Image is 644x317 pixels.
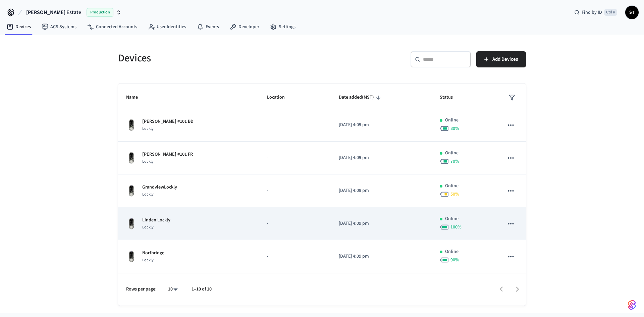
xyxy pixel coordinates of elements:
[192,21,224,33] a: Events
[118,51,318,65] h5: Devices
[604,9,617,16] span: Ctrl K
[445,248,459,255] p: Online
[1,21,36,33] a: Devices
[192,286,212,293] p: 1–10 of 10
[267,187,323,194] p: -
[142,250,164,257] p: Northridge
[126,286,157,293] p: Rows per page:
[224,21,265,33] a: Developer
[126,152,137,164] img: Lockly Vision Lock, Front
[450,224,462,230] span: 100 %
[82,21,143,33] a: Connected Accounts
[126,250,137,263] img: Lockly Vision Lock, Front
[126,217,137,230] img: Lockly Vision Lock, Front
[142,184,177,191] p: GrandviewLockly
[569,6,623,18] div: Find by IDCtrl K
[626,6,638,18] span: ST
[142,257,154,263] span: Lockly
[445,150,459,157] p: Online
[87,8,113,17] span: Production
[339,220,424,227] p: [DATE] 4:09 pm
[26,8,81,16] span: [PERSON_NAME] Estate
[36,21,82,33] a: ACS Systems
[142,151,193,158] p: [PERSON_NAME] #101 FR
[267,220,323,227] p: -
[450,191,459,198] span: 50 %
[265,21,301,33] a: Settings
[142,126,154,131] span: Lockly
[445,182,459,190] p: Online
[445,117,459,124] p: Online
[267,121,323,128] p: -
[142,159,154,164] span: Lockly
[628,300,636,310] img: SeamLogoGradient.69752ec5.svg
[126,119,137,131] img: Lockly Vision Lock, Front
[476,51,526,67] button: Add Devices
[126,92,147,103] span: Name
[339,187,424,194] p: [DATE] 4:09 pm
[625,6,639,19] button: ST
[142,118,194,125] p: [PERSON_NAME] #101 BD
[450,257,459,263] span: 90 %
[142,224,154,230] span: Lockly
[339,154,424,161] p: [DATE] 4:09 pm
[445,215,459,222] p: Online
[450,125,459,132] span: 80 %
[339,92,383,103] span: Date added(MST)
[267,154,323,161] p: -
[339,121,424,128] p: [DATE] 4:09 pm
[143,21,192,33] a: User Identities
[267,92,293,103] span: Location
[142,192,154,197] span: Lockly
[142,217,170,224] p: Linden Lockly
[450,158,459,165] span: 70 %
[267,253,323,260] p: -
[582,9,602,16] span: Find by ID
[440,92,462,103] span: Status
[126,184,137,197] img: Lockly Vision Lock, Front
[492,55,518,64] span: Add Devices
[165,284,181,294] div: 10
[339,253,424,260] p: [DATE] 4:09 pm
